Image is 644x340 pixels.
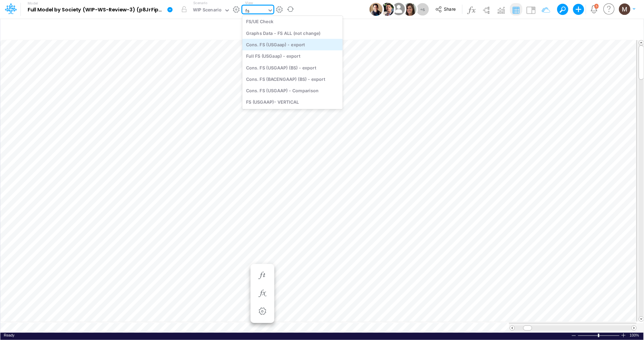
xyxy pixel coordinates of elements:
span: Ready [4,333,14,337]
img: User Image Icon [370,3,383,16]
div: Zoom Out [571,333,577,338]
div: Zoom level [630,333,640,338]
div: FS/UE Check [242,16,343,27]
label: View [245,0,253,6]
span: + 6 [420,7,425,12]
div: WIP Scenario [193,7,222,15]
div: Cons. FS (USGaap) - export [242,39,343,50]
div: FS (USGAAP)- VERTICAL [242,96,343,108]
div: In Ready mode [4,333,14,338]
a: Notifications [590,5,598,13]
img: User Image Icon [403,3,417,16]
b: Full Model by Society (WIP-WS-Review-3) (p8JrFipGveTU7I_vk960F.EPc.b3Teyw) [DATE]T16:40:57UTC [28,7,164,13]
button: Share [432,4,460,15]
div: Cons. FS (BACENGAAP) (BS) - export [242,73,343,85]
div: Cons. FS (USGAAP) (BS) - export [242,62,343,73]
div: Graphs Data - FS ALL (not change) [242,27,343,39]
img: User Image Icon [381,3,394,16]
img: User Image Icon [391,1,407,17]
label: Model [28,1,38,6]
span: Share [444,6,456,11]
div: Zoom In [621,333,626,338]
input: Type a title here [6,22,494,36]
span: 100% [630,333,640,338]
div: Full FS (USGaap) - export [242,50,343,62]
div: 5 unread items [596,4,597,8]
div: Zoom [578,333,621,338]
div: Cons. FS (USGAAP) - Comparison [242,85,343,96]
label: Scenario [193,0,207,6]
div: Zoom [598,334,599,337]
